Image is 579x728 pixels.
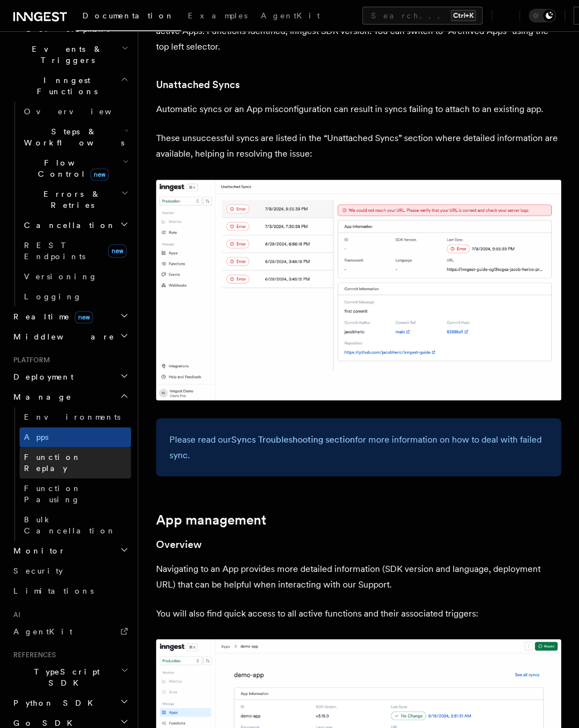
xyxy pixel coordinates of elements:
[20,287,131,307] a: Logging
[76,3,181,31] a: Documentation
[90,168,109,181] span: new
[20,188,121,211] span: Errors & Retries
[9,581,131,601] a: Limitations
[20,157,123,179] span: Flow Control
[9,666,120,688] span: TypeScript SDK
[20,478,131,509] a: Function Pausing
[9,356,50,365] span: Platform
[20,101,131,122] a: Overview
[9,307,131,327] button: Realtimenew
[82,11,174,20] span: Documentation
[9,610,21,619] span: AI
[20,122,131,153] button: Steps & Workflows
[9,43,121,66] span: Events & Triggers
[9,697,100,708] span: Python SDK
[9,621,131,641] a: AgentKit
[20,215,131,235] button: Cancellation
[9,391,72,402] span: Manage
[20,184,131,215] button: Errors & Retries
[24,107,139,116] span: Overview
[9,101,131,307] div: Inngest Functions
[231,434,355,444] a: Syncs Troubleshooting section
[108,244,126,258] span: new
[156,561,561,592] p: Navigating to an App provides more detailed information (SDK version and language, deployment URL...
[24,292,82,301] span: Logging
[254,3,327,30] a: AgentKit
[156,605,561,621] p: You will also find quick access to all active functions and their associated triggers:
[20,126,124,148] span: Steps & Workflows
[9,367,131,387] button: Deployment
[169,431,548,463] p: Please read our for more information on how to deal with failed sync.
[9,692,131,712] button: Python SDK
[156,130,561,162] p: These unsuccessful syncs are listed in the “Unattached Syncs” section where detailed information ...
[362,7,483,25] button: Search...Ctrl+K
[9,70,131,101] button: Inngest Functions
[13,586,94,595] span: Limitations
[20,266,131,287] a: Versioning
[181,3,254,30] a: Examples
[9,407,131,541] div: Manage
[9,661,131,692] button: TypeScript SDK
[24,484,81,504] span: Function Pausing
[13,627,72,635] span: AgentKit
[75,311,93,323] span: new
[529,9,556,22] button: Toggle dark mode
[9,541,131,561] button: Monitor
[156,512,266,527] a: App management
[24,515,116,535] span: Bulk Cancellation
[20,407,131,427] a: Environments
[20,153,131,184] button: Flow Controlnew
[20,427,131,447] a: Apps
[20,509,131,541] a: Bulk Cancellation
[9,39,131,70] button: Events & Triggers
[9,75,120,97] span: Inngest Functions
[451,10,476,21] kbd: Ctrl+K
[9,331,115,342] span: Middleware
[24,453,81,473] span: Function Replay
[20,220,116,231] span: Cancellation
[9,311,93,322] span: Realtime
[188,11,247,20] span: Examples
[9,327,131,347] button: Middleware
[24,241,85,261] span: REST Endpoints
[24,272,98,281] span: Versioning
[156,77,240,93] a: Unattached Syncs
[9,717,79,728] span: Go SDK
[9,387,131,407] button: Manage
[261,11,320,20] span: AgentKit
[24,412,120,421] span: Environments
[156,179,561,400] img: The Unattached Syncs list provides detailed information regarding failed syncs.
[156,101,561,117] p: Automatic syncs or an App misconfiguration can result in syncs failing to attach to an existing app.
[20,447,131,478] a: Function Replay
[24,433,48,441] span: Apps
[9,545,66,556] span: Monitor
[13,566,63,575] span: Security
[9,650,56,659] span: References
[9,371,74,382] span: Deployment
[156,536,202,552] a: Overview
[9,561,131,581] a: Security
[20,235,131,266] a: REST Endpointsnew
